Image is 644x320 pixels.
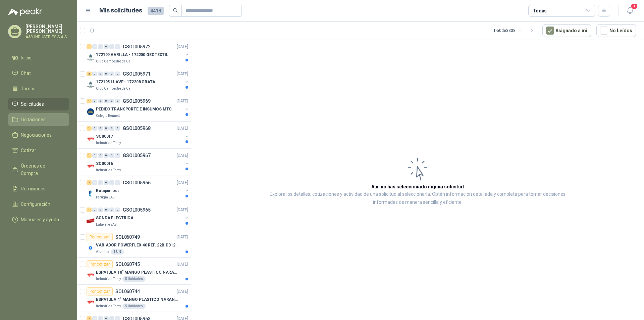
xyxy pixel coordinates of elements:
h1: Mis solicitudes [99,6,142,15]
h3: Aún no has seleccionado niguna solicitud [371,183,464,190]
button: No Leídos [596,24,636,37]
div: 1 UN [111,249,124,255]
p: Botiquin oct [96,188,119,194]
p: GSOL005968 [123,126,151,131]
p: GSOL005972 [123,44,151,49]
button: Asignado a mi [542,24,591,37]
span: Cotizar [21,147,36,154]
div: 0 [115,126,120,131]
a: 1 0 0 0 0 0 GSOL005969[DATE] Company LogoPEDIDO TRANSPORTE E INSUMOS MTO.Colegio Bennett [87,97,190,119]
span: 4418 [148,7,164,15]
a: Por cotizarSOL060749[DATE] Company LogoVARIADOR POWERFLEX 40 REF. 22B-D012N104Alumina1 UN [77,230,191,258]
div: Por cotizar [87,233,113,241]
p: SOL060749 [115,235,140,239]
p: Club Campestre de Cali [96,86,132,91]
div: 0 [92,126,97,131]
a: Tareas [8,82,69,95]
img: Company Logo [87,81,95,89]
div: 0 [92,99,97,103]
span: Órdenes de Compra [21,162,63,177]
div: 2 [87,180,92,185]
p: Lafayette SAS [96,222,116,227]
div: 1 [87,99,92,103]
p: Colegio Bennett [96,113,120,119]
p: [DATE] [177,125,188,132]
img: Company Logo [87,162,95,170]
p: VARIADOR POWERFLEX 40 REF. 22B-D012N104 [96,242,179,248]
p: ESPATULA 10" MANGO PLASTICO NARANJA MARCA TRUPPER [96,269,179,276]
a: Licitaciones [8,113,69,126]
a: Inicio [8,51,69,64]
p: SONDA ELECTRICA [96,215,133,221]
a: Negociaciones [8,129,69,141]
div: 0 [109,99,114,103]
div: 2 [87,72,92,76]
div: 0 [109,180,114,185]
a: Remisiones [8,182,69,195]
div: 1 [87,126,92,131]
div: 0 [92,72,97,76]
div: 0 [115,153,120,158]
div: 0 [104,44,109,49]
div: 0 [98,126,103,131]
p: [DATE] [177,207,188,213]
p: [DATE] [177,288,188,295]
div: 1 [87,153,92,158]
a: Por cotizarSOL060744[DATE] Company LogoESPATULA 4" MANGO PLASTICO NARANJA MARCA TRUPPERIndustrias... [77,285,191,312]
p: [DATE] [177,261,188,268]
p: GSOL005965 [123,208,151,212]
div: 0 [98,99,103,103]
div: 0 [92,153,97,158]
div: 0 [115,72,120,76]
div: 0 [98,208,103,212]
img: Company Logo [87,244,95,252]
a: Cotizar [8,144,69,157]
div: 0 [109,72,114,76]
div: 1 [87,208,92,212]
p: [DATE] [177,180,188,186]
a: 2 0 0 0 0 0 GSOL005971[DATE] Company Logo172195 LLAVE - 172208 GRATAClub Campestre de Cali [87,70,190,91]
p: Industrias Tomy [96,276,121,282]
img: Company Logo [87,189,95,197]
span: Manuales y ayuda [21,216,59,223]
span: Licitaciones [21,116,46,123]
a: Chat [8,67,69,80]
div: 0 [92,44,97,49]
img: Company Logo [87,217,95,225]
div: 0 [104,208,109,212]
p: [DATE] [177,234,188,240]
img: Company Logo [87,135,95,143]
span: search [173,8,178,13]
div: 0 [104,180,109,185]
div: 0 [92,208,97,212]
div: 1 [87,44,92,49]
img: Company Logo [87,271,95,279]
div: 0 [98,153,103,158]
span: Remisiones [21,185,46,192]
p: SOL060744 [115,289,140,294]
a: 1 0 0 0 0 0 GSOL005972[DATE] Company Logo172199 VARILLA - 172200 GEOTEXTILClub Campestre de Cali [87,43,190,64]
p: SC00016 [96,161,113,167]
p: [DATE] [177,98,188,104]
div: 5 Unidades [122,304,146,309]
span: Configuración [21,200,50,208]
p: Explora los detalles, cotizaciones y actividad de una solicitud al seleccionarla. Obtén informaci... [258,190,577,207]
p: [DATE] [177,44,188,50]
a: Manuales y ayuda [8,213,69,226]
p: 172195 LLAVE - 172208 GRATA [96,79,155,85]
div: 0 [115,180,120,185]
p: PEDIDO TRANSPORTE E INSUMOS MTO. [96,106,173,112]
div: 0 [98,72,103,76]
img: Company Logo [87,298,95,306]
span: 1 [631,3,638,9]
div: 0 [104,153,109,158]
p: GSOL005971 [123,72,151,76]
p: Industrias Tomy [96,168,121,173]
p: [DATE] [177,71,188,77]
p: A&B INDUSTRIES S.A.S [25,35,69,39]
p: Industrias Tomy [96,140,121,146]
p: Industrias Tomy [96,304,121,309]
p: GSOL005966 [123,180,151,185]
span: Solicitudes [21,100,44,108]
span: Tareas [21,85,36,92]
